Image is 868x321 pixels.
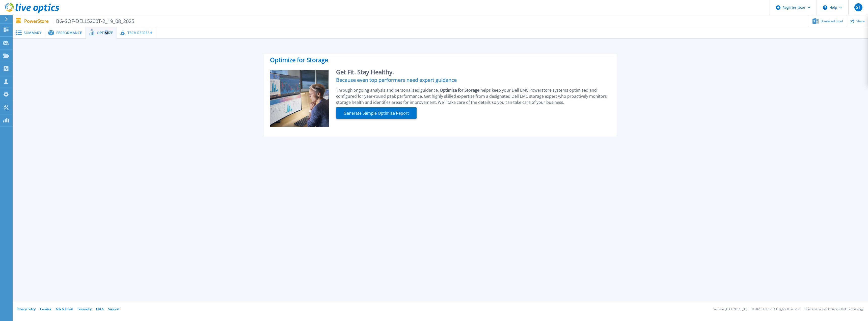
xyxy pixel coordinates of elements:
[77,307,92,311] a: Telemetry
[127,31,152,35] span: Tech Refresh
[108,307,119,311] a: Support
[336,70,611,74] h2: Get Fit. Stay Healthy.
[40,307,51,311] a: Cookies
[440,87,480,93] span: Optimize for Storage
[24,18,134,24] p: PowerStore
[53,18,134,24] span: BG-SOF-DELL5200T-2_19_08_2025
[17,307,36,311] a: Privacy Policy
[96,307,104,311] a: EULA
[56,307,73,311] a: Ads & Email
[336,107,417,119] button: Generate Sample Optimize Report
[713,308,747,311] li: Version: [TECHNICAL_ID]
[856,5,860,9] span: ST
[336,78,611,82] h4: Because even top performers need expert guidance
[270,70,329,128] img: Optimize Promo
[805,308,863,311] li: Powered by Live Optics, a Dell Technology
[821,20,843,23] span: Download Excel
[752,308,800,311] li: © 2025 Dell Inc. All Rights Reserved
[56,31,82,35] span: Performance
[24,31,41,35] span: Summary
[336,87,611,105] div: Through ongoing analysis and personalized guidance, helps keep your Dell EMC Powerstore systems o...
[270,58,611,64] h2: Optimize for Storage
[97,31,113,35] span: Optimize
[856,20,865,23] span: Share
[342,110,411,116] span: Generate Sample Optimize Report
